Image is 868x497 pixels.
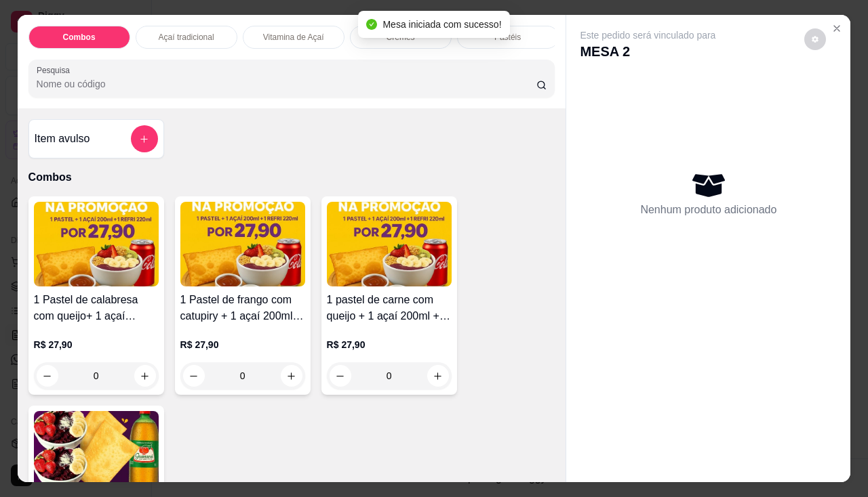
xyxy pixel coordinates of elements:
h4: 1 pastel de carne com queijo + 1 açaí 200ml + 1 refri lata 220ml [327,292,452,324]
p: Açaí tradicional [159,32,214,43]
img: product-image [34,202,159,286]
img: product-image [180,202,305,286]
label: Pesquisa [37,64,75,76]
p: Nenhum produto adicionado [640,202,776,218]
input: Pesquisa [37,77,536,91]
button: Close [826,18,848,39]
button: add-separate-item [131,125,158,152]
p: Combos [28,169,555,186]
p: R$ 27,90 [34,338,159,351]
p: Pastéis [494,32,521,43]
p: R$ 27,90 [327,338,452,351]
span: Mesa iniciada com sucesso! [382,19,501,30]
img: product-image [34,411,159,496]
p: Vitamina de Açaí [263,32,324,43]
button: decrease-product-quantity [804,28,826,50]
p: Este pedido será vinculado para [580,28,715,42]
h4: 1 Pastel de calabresa com queijo+ 1 açaí 200ml+ 1 refri lata 220ml [34,292,159,324]
img: product-image [327,202,452,286]
p: Combos [63,32,96,43]
p: R$ 27,90 [180,338,305,351]
span: check-circle [366,19,377,30]
h4: Item avulso [35,131,90,147]
h4: 1 Pastel de frango com catupiry + 1 açaí 200ml + 1 refri lata 220ml [180,292,305,324]
p: MESA 2 [580,42,715,61]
